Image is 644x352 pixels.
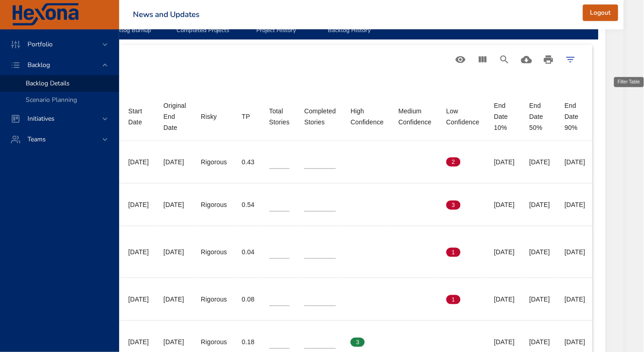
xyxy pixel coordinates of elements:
div: [DATE] [565,337,585,346]
div: [DATE] [128,200,149,209]
div: Rigorous [201,157,227,167]
div: Original End Date [164,100,186,133]
span: 0 [351,158,365,166]
div: Rigorous [201,247,227,257]
div: Sort [128,106,149,128]
div: Rigorous [201,200,227,209]
span: 0 [399,296,413,304]
div: [DATE] [494,200,515,209]
div: 0.18 [242,337,255,346]
div: 0.54 [242,200,255,209]
div: [DATE] [529,337,550,346]
div: Low Confidence [446,106,479,128]
div: [DATE] [494,295,515,304]
button: View Columns [472,49,494,71]
button: Filter Table [560,49,582,71]
div: [DATE] [494,157,515,167]
div: [DATE] [128,337,149,346]
span: 0 [351,296,365,304]
div: [DATE] [494,337,515,346]
div: 0.08 [242,295,255,304]
div: Rigorous [201,337,227,346]
div: [DATE] [529,157,550,167]
div: Risky [201,111,217,122]
button: Download CSV [516,49,538,71]
div: [DATE] [494,247,515,257]
span: Logout [590,7,611,19]
a: News and Updates [133,9,200,20]
span: 3 [351,338,365,346]
div: Start Date [128,106,149,128]
div: Sort [201,111,217,122]
div: 0.04 [242,247,255,257]
span: Teams [20,135,53,144]
span: Scenario Planning [26,95,77,104]
div: Completed Stories [304,106,336,128]
span: 0 [399,201,413,209]
div: Medium Confidence [399,106,432,128]
div: Sort [270,106,290,128]
div: Sort [351,106,384,128]
span: 0 [446,338,461,346]
span: Backlog Details [26,79,70,88]
div: [DATE] [565,295,585,304]
div: [DATE] [128,247,149,257]
div: End Date 90% [565,100,585,133]
div: TP [242,111,250,122]
span: 2 [446,158,461,166]
span: 0 [399,248,413,257]
div: [DATE] [164,200,186,209]
div: [DATE] [565,157,585,167]
div: Sort [164,100,186,133]
div: End Date 50% [529,100,550,133]
div: [DATE] [565,247,585,257]
span: 3 [446,201,461,209]
div: [DATE] [128,157,149,167]
span: 0 [351,248,365,257]
button: Standard Views [450,49,472,71]
span: 0 [399,158,413,166]
div: [DATE] [529,295,550,304]
span: Portfolio [20,40,60,49]
span: 0 [399,338,413,346]
button: Logout [583,5,618,22]
span: 0 [351,201,365,209]
div: End Date 10% [494,100,515,133]
div: [DATE] [164,337,186,346]
div: [DATE] [164,157,186,167]
div: [DATE] [565,200,585,209]
div: Sort [304,106,336,128]
div: Sort [399,106,432,128]
div: [DATE] [164,295,186,304]
span: TP [242,111,255,122]
div: [DATE] [164,247,186,257]
button: Search [494,49,516,71]
div: [DATE] [529,200,550,209]
div: Total Stories [270,106,290,128]
div: Rigorous [201,295,227,304]
div: Sort [446,106,479,128]
span: Initiatives [20,114,62,123]
img: Hexona [11,3,80,26]
div: [DATE] [529,247,550,257]
div: [DATE] [128,295,149,304]
div: Sort [242,111,250,122]
span: Risky [201,111,227,122]
span: Backlog [20,61,57,69]
span: 1 [446,248,461,257]
span: 1 [446,296,461,304]
button: Print [538,49,560,71]
div: 0.43 [242,157,255,167]
div: High Confidence [351,106,384,128]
